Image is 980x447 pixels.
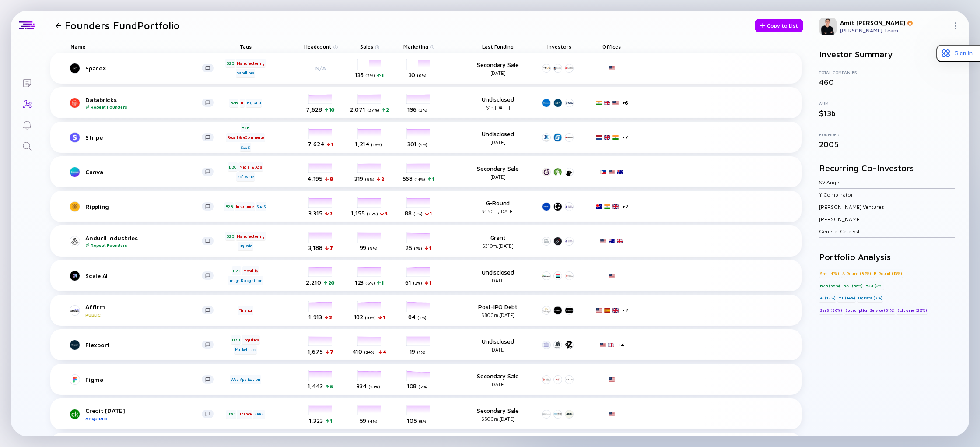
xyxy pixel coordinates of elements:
a: General Catalyst [819,228,860,235]
div: Secondary Sale [469,165,526,180]
div: Credit [DATE] [85,407,202,421]
img: Spain Flag [604,308,611,313]
a: Stripe [70,132,221,143]
div: B2C [226,410,235,419]
div: Public [85,312,202,317]
div: B2B [225,232,234,240]
div: SaaS [255,202,266,211]
div: + 6 [622,99,628,106]
h2: Portfolio Analysis [819,252,962,262]
h1: Founders Fund Portfolio [65,19,180,32]
div: Image Recognition [227,276,263,285]
div: Secondary Sale [469,372,526,387]
a: Search [10,135,43,156]
a: Y Combinator [819,191,853,198]
button: Copy to List [755,19,803,32]
span: Marketing [403,43,428,50]
img: United States Flag [595,308,602,313]
div: Finance [237,410,252,419]
div: Canva [85,168,202,176]
a: Lists [10,72,43,93]
div: N/A [296,56,345,80]
div: B2B [231,335,240,344]
img: United Kingdom Flag [604,101,611,105]
div: 460 [819,77,962,87]
div: B2C [228,162,237,171]
div: SaaS [240,143,251,151]
div: B2G (0%) [864,281,883,290]
a: Anduril IndustriesRepeat Founders [70,234,221,248]
img: United Kingdom Flag [616,239,623,243]
div: Retail & eCommerce [226,133,265,142]
div: Affirm [85,303,202,317]
img: United Kingdom Flag [612,308,619,313]
div: Figma [85,376,202,383]
div: B2B [225,59,234,67]
div: Secondary Sale [469,407,526,422]
div: Subscription Service (31%) [844,306,896,314]
div: Undisclosed [469,130,526,145]
div: Total Companies [819,70,962,75]
a: DatabricksRepeat Founders [70,96,221,109]
img: Australia Flag [616,170,623,174]
div: B2B [229,99,238,107]
div: $13b [819,109,962,118]
img: United States Flag [608,377,615,382]
div: Grant [469,234,526,249]
div: Mobility [242,266,259,275]
div: + 7 [622,134,628,141]
img: United States Flag [600,239,607,243]
div: Founded [819,132,962,137]
img: Amit Profile Picture [819,18,836,35]
div: Amit [PERSON_NAME] [840,19,948,26]
div: Tags [221,40,270,53]
div: A-Round (32%) [841,269,872,278]
div: $1b, [DATE] [469,105,526,110]
div: Undisclosed [469,268,526,283]
div: B2C (38%) [842,281,864,290]
img: United States Flag [608,66,615,70]
div: [DATE] [469,381,526,387]
div: $500m, [DATE] [469,416,526,422]
div: Scale AI [85,272,202,279]
div: 2005 [819,140,962,149]
div: + 4 [618,341,623,348]
div: ML (14%) [837,293,856,302]
div: Satellites [236,69,255,77]
a: Investor Map [10,93,43,114]
img: United States Flag [599,343,606,347]
div: Manufacturing [236,232,265,240]
div: Stripe [85,134,202,141]
div: B-Round (13%) [873,269,903,278]
div: SaaS (36%) [819,306,843,314]
img: Netherlands Flag [595,135,602,140]
div: + 2 [622,307,627,313]
div: G-Round [469,199,526,214]
div: AI (17%) [819,293,836,302]
div: Insurance [235,202,255,211]
div: $310m, [DATE] [469,243,526,249]
img: India Flag [604,204,611,209]
a: SpaceX [70,63,221,74]
img: India Flag [595,101,602,105]
div: Secondary Sale [469,61,526,76]
div: Repeat Founders [85,104,202,109]
div: Software [236,172,255,181]
div: SaaS [253,410,264,419]
div: [DATE] [469,174,526,180]
a: Reminders [10,114,43,135]
div: IT [240,99,245,107]
img: United Kingdom Flag [612,204,619,209]
img: United Kingdom Flag [608,343,615,347]
div: Post-IPO Debt [469,303,526,318]
a: [PERSON_NAME] [819,216,861,222]
img: United States Flag [608,274,615,278]
div: Rippling [85,203,202,210]
img: Australia Flag [595,204,602,209]
a: AffirmPublic [70,303,221,317]
img: United States Flag [608,170,615,174]
div: Manufacturing [236,59,265,67]
div: Marketplace [234,345,257,354]
div: Repeat Founders [85,243,202,248]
